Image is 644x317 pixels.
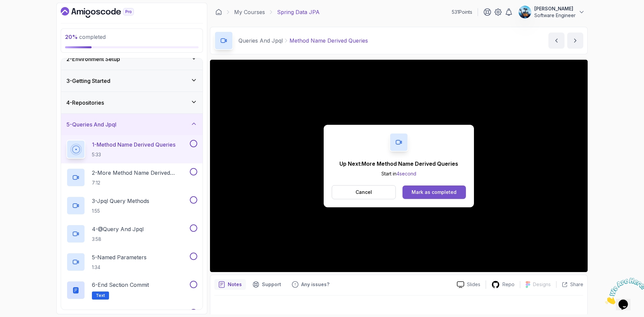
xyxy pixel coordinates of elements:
[61,7,149,18] a: Dashboard
[534,12,576,19] p: Software Engineer
[301,281,329,288] p: Any issues?
[66,253,197,271] button: 5-Named Parameters1:34
[66,55,120,63] h3: 2 - Environment Setup
[92,169,189,177] p: 2 - More Method Name Derived Queries
[61,114,203,135] button: 5-Queries And Jpql
[66,99,104,107] h3: 4 - Repositories
[556,281,583,288] button: Share
[339,160,458,168] p: Up Next: More Method Name Derived Queries
[65,34,106,40] span: completed
[332,185,396,199] button: Cancel
[92,236,144,243] p: 3:58
[534,5,576,12] p: [PERSON_NAME]
[210,60,588,272] iframe: 1 - Method Name Derived Queries
[548,33,565,49] button: previous content
[92,281,149,289] p: 6 - End Section Commit
[92,208,149,214] p: 1:55
[533,281,551,288] p: Designs
[214,279,246,290] button: notes button
[66,120,116,128] h3: 5 - Queries And Jpql
[66,77,110,85] h3: 3 - Getting Started
[92,179,189,186] p: 7:12
[66,281,197,300] button: 6-End Section CommitText
[3,3,44,29] img: Chat attention grabber
[339,170,458,177] p: Start in
[451,281,486,288] a: Slides
[519,6,531,18] img: user profile image
[402,186,466,199] button: Mark as completed
[602,275,644,307] iframe: chat widget
[502,281,515,288] p: Repo
[277,8,320,16] p: Spring Data JPA
[92,151,175,158] p: 5:33
[518,5,585,19] button: user profile image[PERSON_NAME]Software Engineer
[412,189,457,196] div: Mark as completed
[92,253,147,261] p: 5 - Named Parameters
[61,48,203,70] button: 2-Environment Setup
[92,141,175,149] p: 1 - Method Name Derived Queries
[467,281,480,288] p: Slides
[92,225,144,233] p: 4 - @Query And Jpql
[96,293,105,298] span: Text
[215,9,222,15] a: Dashboard
[66,140,197,159] button: 1-Method Name Derived Queries5:33
[486,280,520,289] a: Repo
[238,37,283,45] p: Queries And Jpql
[288,279,333,290] button: Feedback button
[66,224,197,243] button: 4-@Query And Jpql3:58
[289,37,368,45] p: Method Name Derived Queries
[567,33,583,49] button: next content
[61,70,203,92] button: 3-Getting Started
[66,196,197,215] button: 3-Jpql Query Methods1:55
[61,92,203,113] button: 4-Repositories
[262,281,281,288] p: Support
[92,197,149,205] p: 3 - Jpql Query Methods
[452,9,472,15] p: 531 Points
[234,8,265,16] a: My Courses
[65,34,78,40] span: 20 %
[92,264,147,271] p: 1:34
[356,189,372,196] p: Cancel
[249,279,285,290] button: Support button
[228,281,242,288] p: Notes
[396,171,416,176] span: 4 second
[570,281,583,288] p: Share
[66,168,197,187] button: 2-More Method Name Derived Queries7:12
